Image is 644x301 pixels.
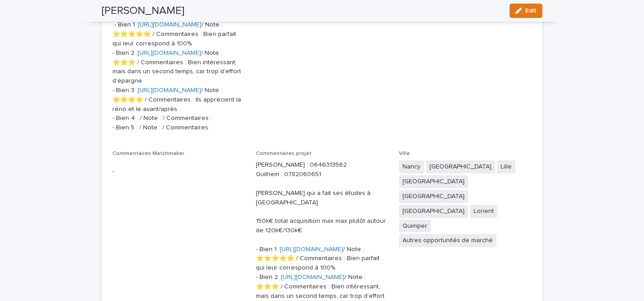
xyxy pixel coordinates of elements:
[426,160,495,173] span: [GEOGRAPHIC_DATA]
[112,151,184,156] span: Commentaires Matchmaker
[399,220,431,233] span: Quimper
[102,4,184,18] h2: [PERSON_NAME]
[510,4,542,18] button: Edit
[138,22,201,28] a: [URL][DOMAIN_NAME]
[399,190,468,203] span: [GEOGRAPHIC_DATA]
[280,246,343,252] a: [URL][DOMAIN_NAME]
[470,205,497,218] span: Lorient
[138,87,201,93] a: [URL][DOMAIN_NAME]
[281,274,344,280] a: [URL][DOMAIN_NAME]
[256,151,312,156] span: Commentaires projet
[399,151,410,156] span: Ville
[399,175,468,188] span: [GEOGRAPHIC_DATA]
[525,8,537,14] span: Edit
[399,205,468,218] span: [GEOGRAPHIC_DATA]
[497,160,515,173] span: Lille
[112,167,245,176] p: -
[399,234,496,247] span: Autres opportunités de marché
[138,50,201,56] a: [URL][DOMAIN_NAME]
[399,160,424,173] span: Nancy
